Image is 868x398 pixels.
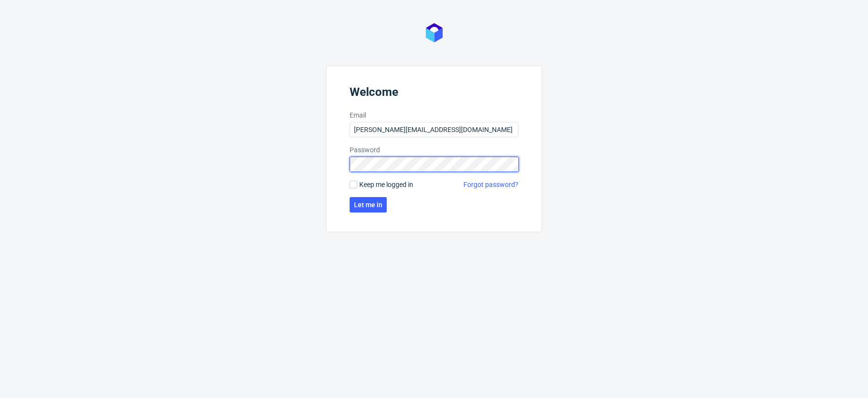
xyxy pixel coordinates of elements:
a: Forgot password? [463,180,518,189]
header: Welcome [350,85,518,103]
label: Email [350,110,518,120]
label: Password [350,145,518,155]
span: Keep me logged in [359,180,413,189]
button: Let me in [350,197,387,212]
span: Let me in [354,201,382,208]
input: you@youremail.com [350,122,518,137]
